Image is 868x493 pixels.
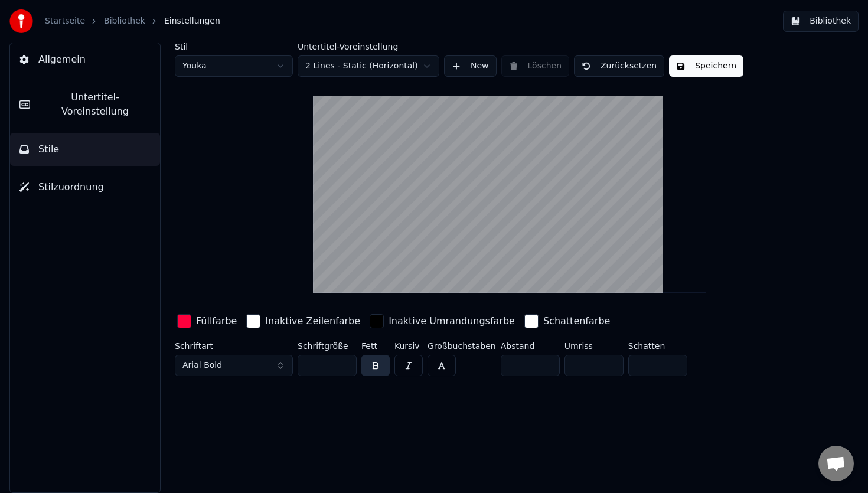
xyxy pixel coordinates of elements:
[175,43,293,51] label: Stil
[394,342,423,350] label: Kursiv
[389,314,515,328] div: Inaktive Umrandungsfarbe
[40,90,151,119] span: Untertitel-Voreinstellung
[38,180,104,194] span: Stilzuordnung
[298,43,439,51] label: Untertitel-Voreinstellung
[175,312,239,331] button: Füllfarbe
[10,81,160,128] button: Untertitel-Voreinstellung
[45,15,85,27] a: Startseite
[265,314,360,328] div: Inaktive Zeilenfarbe
[182,360,222,371] span: Arial Bold
[9,9,33,33] img: youka
[543,314,610,328] div: Schattenfarbe
[45,15,220,27] nav: breadcrumb
[104,15,145,27] a: Bibliothek
[501,342,560,350] label: Abstand
[428,342,496,350] label: Großbuchstaben
[818,446,854,481] a: Chat öffnen
[10,43,160,76] button: Allgemein
[38,53,86,67] span: Allgemein
[367,312,517,331] button: Inaktive Umrandungsfarbe
[164,15,220,27] span: Einstellungen
[564,342,624,350] label: Umriss
[522,312,612,331] button: Schattenfarbe
[10,133,160,166] button: Stile
[574,55,664,77] button: Zurücksetzen
[628,342,687,350] label: Schatten
[298,342,357,350] label: Schriftgröße
[10,171,160,204] button: Stilzuordnung
[244,312,363,331] button: Inaktive Zeilenfarbe
[783,11,859,32] button: Bibliothek
[196,314,237,328] div: Füllfarbe
[669,55,743,77] button: Speichern
[444,55,497,77] button: New
[38,142,59,156] span: Stile
[175,342,293,350] label: Schriftart
[361,342,390,350] label: Fett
